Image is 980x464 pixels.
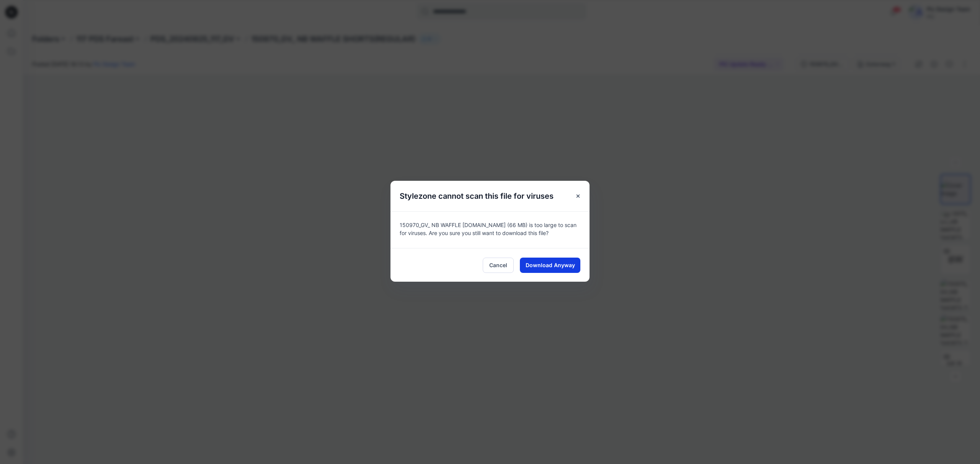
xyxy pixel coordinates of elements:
[483,258,514,273] button: Cancel
[520,258,580,273] button: Download Anyway
[526,261,575,269] span: Download Anyway
[390,181,563,211] h5: Stylezone cannot scan this file for viruses
[489,261,507,269] span: Cancel
[390,211,590,248] div: 150970_GV_ NB WAFFLE [DOMAIN_NAME] (66 MB) is too large to scan for viruses. Are you sure you sti...
[571,189,585,203] button: Close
